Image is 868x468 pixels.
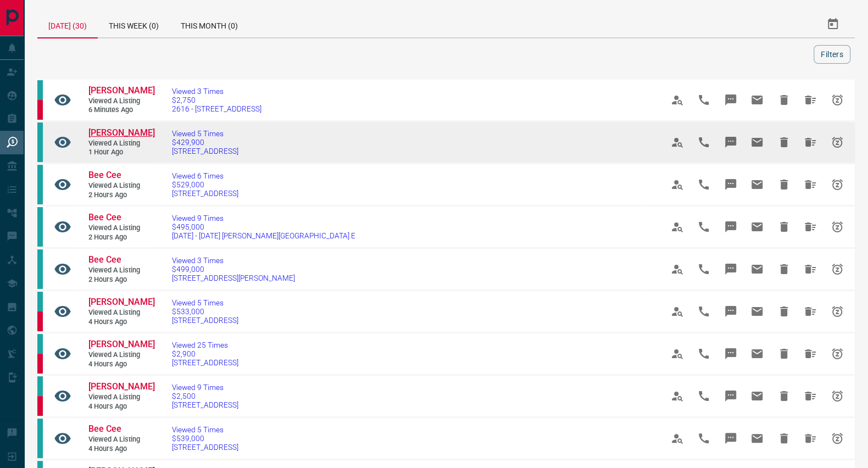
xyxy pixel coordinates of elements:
[172,104,261,113] span: 2616 - [STREET_ADDRESS]
[691,129,717,155] span: Call
[824,171,850,198] span: Snooze
[172,274,295,282] span: [STREET_ADDRESS][PERSON_NAME]
[717,129,744,155] span: Message
[88,424,121,434] span: Bee Cee
[88,191,154,200] span: 2 hours ago
[172,171,238,180] span: Viewed 6 Times
[664,129,691,155] span: View Profile
[172,307,238,316] span: $533,000
[88,127,155,138] span: [PERSON_NAME]
[797,383,824,409] span: Hide All from Katy MacArthur
[664,341,691,367] span: View Profile
[691,214,717,240] span: Call
[744,341,770,367] span: Email
[88,212,121,222] span: Bee Cee
[88,85,154,97] a: [PERSON_NAME]
[664,87,691,113] span: View Profile
[37,354,43,374] div: property.ca
[771,425,797,452] span: Hide
[664,425,691,452] span: View Profile
[88,254,121,265] span: Bee Cee
[37,207,43,247] div: condos.ca
[824,341,850,367] span: Snooze
[172,400,238,409] span: [STREET_ADDRESS]
[172,425,238,452] a: Viewed 5 Times$539,000[STREET_ADDRESS]
[88,181,154,191] span: Viewed a Listing
[172,425,238,434] span: Viewed 5 Times
[172,298,238,307] span: Viewed 5 Times
[88,350,154,360] span: Viewed a Listing
[797,87,824,113] span: Hide All from Katy MacArthur
[824,87,850,113] span: Snooze
[664,171,691,198] span: View Profile
[814,45,850,64] button: Filters
[771,87,797,113] span: Hide
[37,292,43,311] div: condos.ca
[824,214,850,240] span: Snooze
[172,87,261,96] span: Viewed 3 Times
[37,80,43,100] div: condos.ca
[771,256,797,282] span: Hide
[744,171,770,198] span: Email
[98,11,170,37] div: This Week (0)
[744,129,770,155] span: Email
[88,402,154,411] span: 4 hours ago
[37,122,43,162] div: condos.ca
[88,148,154,157] span: 1 hour ago
[797,298,824,325] span: Hide All from Katy MacArthur
[797,341,824,367] span: Hide All from Katy MacArthur
[88,339,154,350] a: [PERSON_NAME]
[691,87,717,113] span: Call
[664,256,691,282] span: View Profile
[88,381,154,393] a: [PERSON_NAME]
[172,138,238,147] span: $429,900
[88,170,121,180] span: Bee Cee
[172,383,238,409] a: Viewed 9 Times$2,500[STREET_ADDRESS]
[797,256,824,282] span: Hide All from Bee Cee
[172,349,238,358] span: $2,900
[88,297,155,307] span: [PERSON_NAME]
[88,139,154,148] span: Viewed a Listing
[824,298,850,325] span: Snooze
[172,96,261,104] span: $2,750
[88,224,154,233] span: Viewed a Listing
[172,265,295,274] span: $499,000
[37,11,98,38] div: [DATE] (30)
[717,298,744,325] span: Message
[37,334,43,354] div: condos.ca
[744,425,770,452] span: Email
[664,383,691,409] span: View Profile
[172,222,355,231] span: $495,000
[664,298,691,325] span: View Profile
[172,341,238,367] a: Viewed 25 Times$2,900[STREET_ADDRESS]
[88,127,154,139] a: [PERSON_NAME]
[172,129,238,155] a: Viewed 5 Times$429,900[STREET_ADDRESS]
[691,341,717,367] span: Call
[88,85,155,96] span: [PERSON_NAME]
[717,171,744,198] span: Message
[88,233,154,242] span: 2 hours ago
[88,97,154,106] span: Viewed a Listing
[88,393,154,402] span: Viewed a Listing
[771,214,797,240] span: Hide
[88,105,154,115] span: 6 minutes ago
[172,180,238,189] span: $529,000
[172,87,261,113] a: Viewed 3 Times$2,7502616 - [STREET_ADDRESS]
[88,170,154,181] a: Bee Cee
[797,214,824,240] span: Hide All from Bee Cee
[88,297,154,308] a: [PERSON_NAME]
[88,381,155,392] span: [PERSON_NAME]
[717,87,744,113] span: Message
[88,339,155,349] span: [PERSON_NAME]
[88,275,154,285] span: 2 hours ago
[691,256,717,282] span: Call
[88,424,154,435] a: Bee Cee
[37,396,43,416] div: property.ca
[744,383,770,409] span: Email
[744,87,770,113] span: Email
[37,311,43,331] div: property.ca
[771,341,797,367] span: Hide
[88,212,154,224] a: Bee Cee
[88,308,154,317] span: Viewed a Listing
[172,214,355,240] a: Viewed 9 Times$495,000[DATE] - [DATE] [PERSON_NAME][GEOGRAPHIC_DATA] E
